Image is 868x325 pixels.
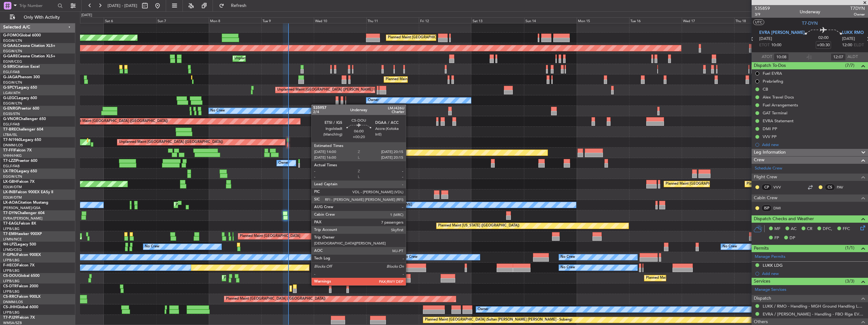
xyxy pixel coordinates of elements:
[3,222,36,226] a: T7-EAGLFalcon 8X
[762,54,772,60] span: ATOT
[763,263,783,268] div: LUKK LDG
[3,122,20,127] a: EGLF/FAB
[7,12,69,22] button: Only With Activity
[773,184,788,190] a: VVV
[755,287,786,293] a: Manage Services
[561,252,575,262] div: No Crew
[3,195,22,200] a: EDLW/DTM
[3,226,20,231] a: LFPB/LBG
[240,232,300,241] div: Planned Maint [GEOGRAPHIC_DATA]
[850,12,865,17] span: Owner
[802,20,818,27] span: T7-DYN
[774,53,789,61] input: --:--
[3,206,40,210] a: [PERSON_NAME]/QSA
[807,226,812,232] span: CR
[755,165,782,172] a: Schedule Crew
[3,75,40,79] a: G-JAGAPhenom 300
[3,54,18,58] span: G-GARE
[16,15,67,20] span: Only With Activity
[762,271,865,276] div: Add new
[763,94,794,100] div: Alex Travel Docs
[3,305,38,309] a: CS-JHHGlobal 6000
[759,36,772,42] span: [DATE]
[261,17,314,23] div: Tue 9
[3,284,38,288] a: CS-DTRFalcon 2000
[755,254,785,260] a: Manage Permits
[3,86,17,90] span: G-SPCY
[759,30,805,36] span: EVRA [PERSON_NAME]
[3,253,41,257] a: F-GPNJFalcon 900EX
[3,44,18,48] span: G-GAAL
[3,243,36,246] a: 9H-LPZLegacy 500
[763,126,777,131] div: DMI PP
[3,274,18,278] span: CS-DOU
[3,49,22,54] a: EGGW/LTN
[755,5,770,12] span: 535859
[3,216,42,221] a: EVRA/[PERSON_NAME]
[403,252,418,262] div: No Crew
[119,137,223,147] div: Unplanned Maint [GEOGRAPHIC_DATA] ([GEOGRAPHIC_DATA])
[3,70,20,74] a: EGLF/FAB
[3,128,43,131] a: T7-BREChallenger 604
[3,316,35,320] a: T7-PJ29Falcon 7X
[209,17,261,23] div: Mon 8
[761,205,772,212] div: ISP
[3,54,55,58] a: G-GARECessna Citation XLS+
[3,264,17,267] span: F-HECD
[419,17,471,23] div: Fri 12
[3,101,22,106] a: EGGW/LTN
[278,158,289,168] div: Owner
[3,91,20,95] a: LGAV/ATH
[3,96,17,100] span: G-LEGC
[3,247,22,252] a: LFMD/CEQ
[3,96,37,100] a: G-LEGCLegacy 600
[291,284,365,293] div: Planned Maint Mugla ([GEOGRAPHIC_DATA])
[754,278,770,285] span: Services
[790,235,795,241] span: DP
[3,169,17,173] span: LX-TRO
[3,222,19,226] span: T7-EAGL
[3,59,22,64] a: EGNR/CEG
[762,142,865,147] div: Add new
[3,316,17,320] span: T7-PJ29
[754,295,771,302] span: Dispatch
[754,194,778,202] span: Cabin Crew
[800,9,820,15] div: Underway
[145,242,159,252] div: No Crew
[3,253,17,257] span: F-GPNJ
[3,164,20,169] a: EGLF/FAB
[3,289,20,294] a: LFPB/LBG
[3,264,34,267] a: F-HECDFalcon 7X
[3,180,34,184] a: LX-GBHFalcon 7X
[3,300,23,304] a: DNMM/LOS
[3,132,17,137] a: LTBA/ISL
[3,310,20,315] a: LFPB/LBG
[754,174,777,181] span: Flight Crew
[831,53,846,61] input: --:--
[3,128,16,131] span: T7-BRE
[3,274,40,278] a: CS-DOUGlobal 6500
[3,117,19,121] span: G-VNOR
[754,149,786,156] span: Leg Information
[3,34,41,37] a: G-FOMOGlobal 6000
[277,85,380,95] div: Unplanned Maint [GEOGRAPHIC_DATA] ([PERSON_NAME] Intl)
[3,232,42,236] a: T7-EMIHawker 900XP
[754,156,765,164] span: Crew
[791,226,797,232] span: AC
[108,3,137,9] span: [DATE] - [DATE]
[3,138,41,142] a: T7-N1960Legacy 650
[3,211,17,215] span: T7-DYN
[842,42,852,48] span: 12:00
[524,17,577,23] div: Sun 14
[210,106,225,116] div: No Crew
[3,80,22,85] a: EGGW/LTN
[837,184,851,190] a: PAV
[3,201,18,205] span: LX-AOA
[3,138,21,142] span: T7-N1960
[734,17,787,23] div: Thu 18
[577,17,629,23] div: Mon 15
[3,112,20,116] a: EGSS/STN
[3,284,17,288] span: CS-DTR
[3,38,22,43] a: EGGW/LTN
[3,117,46,121] a: G-VNORChallenger 650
